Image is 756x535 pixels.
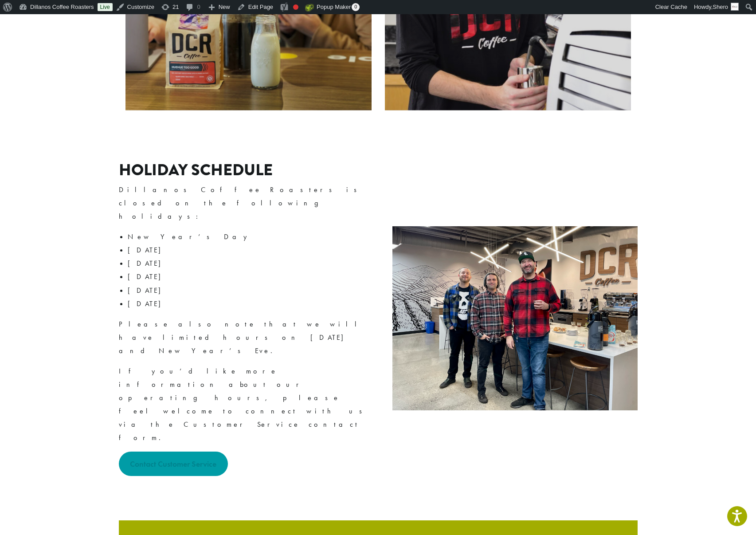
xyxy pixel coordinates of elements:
p: Dillanos Coffee Roasters is closed on the following holidays: [119,183,371,223]
li: [DATE] [128,297,371,311]
strong: Contact Customer Service [130,459,216,469]
li: [DATE] [128,284,371,297]
li: [DATE] [128,257,371,270]
p: If you’d like more information about our operating hours, please feel welcome to connect with us ... [119,365,371,445]
li: [DATE] [128,270,371,283]
p: Please also note that we will have limited hours on [DATE] and New Year’s Eve. [119,318,371,358]
a: Contact Customer Service [119,452,228,476]
span: 0 [352,3,360,11]
li: [DATE] [128,244,371,257]
div: Focus keyphrase not set [293,4,298,10]
li: New Year’s Day [128,230,371,244]
a: Live [98,3,113,11]
h2: Holiday Schedule [119,161,371,180]
span: Shero [713,4,728,10]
